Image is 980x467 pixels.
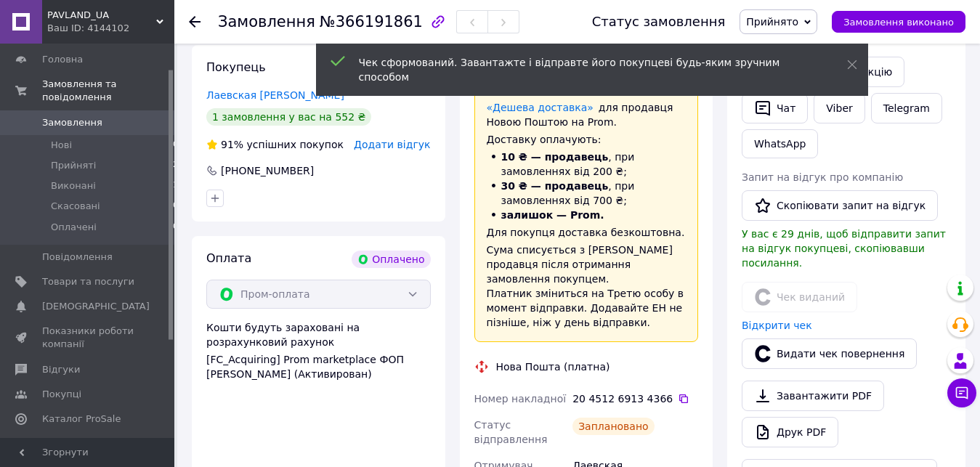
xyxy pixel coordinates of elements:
span: У вас є 29 днів, щоб відправити запит на відгук покупцеві, скопіювавши посилання. [742,228,946,269]
div: для продавця Новою Поштою на Prom. [487,100,687,129]
span: 1 [173,179,178,192]
button: Скопіювати запит на відгук [742,190,938,221]
a: Відкрити чек [742,320,812,331]
span: Замовлення [42,116,102,129]
span: Скасовані [51,200,100,213]
div: [FC_Acquiring] Prom marketplace ФОП [PERSON_NAME] (Активирован) [206,352,431,381]
span: Замовлення виконано [843,17,954,28]
li: , при замовленнях від 200 ₴; [487,150,687,179]
span: 0 [173,139,178,152]
span: Нові [51,139,72,152]
span: PAVLAND_UA [47,9,156,22]
div: Оплачено [352,251,430,268]
a: WhatsApp [742,129,818,158]
span: Оплачені [51,221,97,234]
div: Статус замовлення [592,15,726,29]
a: Telegram [871,93,942,123]
span: Прийнято [746,16,798,28]
span: Покупці [42,388,81,401]
span: [DEMOGRAPHIC_DATA] [42,300,150,313]
li: , при замовленнях від 700 ₴; [487,179,687,208]
a: «Дешева доставка» [487,102,594,113]
div: Нова Пошта (платна) [493,360,614,374]
div: 1 замовлення у вас на 552 ₴ [206,108,371,126]
div: Чек сформований. Завантажте і відправте його покупцеві будь-яким зручним способом [359,55,811,84]
div: [PHONE_NUMBER] [219,163,315,178]
a: Viber [814,93,864,123]
span: Покупець [206,60,266,74]
button: Чат [742,93,808,123]
div: 20 4512 6913 4366 [572,391,698,406]
span: Відгуки [42,363,80,376]
span: Головна [42,53,83,66]
span: Статус відправлення [474,419,548,445]
span: Номер накладної [474,393,567,405]
span: Запит на відгук про компанію [742,171,903,183]
span: Каталог ProSale [42,413,121,426]
a: Друк PDF [742,417,838,447]
span: 2 [173,159,178,172]
div: Доставку оплачують: [487,132,687,147]
button: Замовлення виконано [832,11,965,33]
button: Чат з покупцем [947,378,976,407]
div: Ваш ID: 4144102 [47,22,174,35]
div: Повернутися назад [189,15,201,29]
span: Замовлення [218,13,315,31]
span: Оплата [206,251,251,265]
span: 91% [221,139,243,150]
span: 30 ₴ — продавець [501,180,609,192]
span: Повідомлення [42,251,113,264]
span: 0 [173,200,178,213]
span: Виконані [51,179,96,192]
a: Лаевская [PERSON_NAME] [206,89,344,101]
div: Кошти будуть зараховані на розрахунковий рахунок [206,320,431,381]
span: залишок — Prom. [501,209,604,221]
span: 10 ₴ — продавець [501,151,609,163]
div: Сума списується з [PERSON_NAME] продавця після отримання замовлення покупцем. Платник зміниться н... [487,243,687,330]
div: успішних покупок [206,137,344,152]
span: Показники роботи компанії [42,325,134,351]
span: Прийняті [51,159,96,172]
div: Заплановано [572,418,655,435]
a: Завантажити PDF [742,381,884,411]
span: Замовлення та повідомлення [42,78,174,104]
span: Товари та послуги [42,275,134,288]
span: 0 [173,221,178,234]
button: Видати чек повернення [742,338,917,369]
span: Додати відгук [354,139,430,150]
span: №366191861 [320,13,423,31]
div: Для покупця доставка безкоштовна. [487,225,687,240]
